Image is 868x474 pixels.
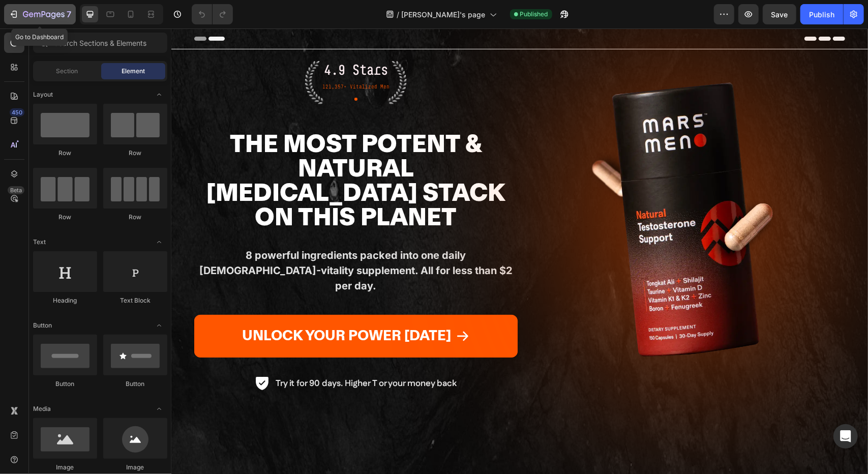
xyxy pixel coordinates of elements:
[800,4,843,24] button: Publish
[771,10,788,19] span: Save
[520,10,548,19] span: Published
[122,67,145,76] span: Element
[56,67,78,76] span: Section
[103,213,167,222] div: Row
[33,149,97,158] div: Row
[4,4,76,24] button: 7
[33,321,52,330] span: Button
[809,9,834,20] div: Publish
[151,401,167,417] span: Toggle open
[103,379,167,389] div: Button
[151,317,167,334] span: Toggle open
[151,234,167,250] span: Toggle open
[410,54,614,331] img: gempages_567659483560412097-30c21d8c-0686-4269-a91e-c83b4bbe9379.webp
[397,9,400,20] span: /
[33,379,97,389] div: Button
[33,296,97,305] div: Heading
[33,33,167,53] input: Search Sections & Elements
[103,463,167,472] div: Image
[103,149,167,158] div: Row
[10,108,24,116] div: 450
[33,90,53,99] span: Layout
[833,424,858,449] div: Open Intercom Messenger
[315,445,382,460] strong: Featured In
[402,9,486,20] span: [PERSON_NAME]'s page
[8,186,24,194] div: Beta
[192,4,233,24] div: Undo/Redo
[171,28,868,474] iframe: Design area
[33,213,97,222] div: Row
[33,404,51,413] span: Media
[151,86,167,103] span: Toggle open
[67,8,71,20] p: 7
[103,296,167,305] div: Text Block
[33,463,97,472] div: Image
[763,4,796,24] button: Save
[33,238,46,247] span: Text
